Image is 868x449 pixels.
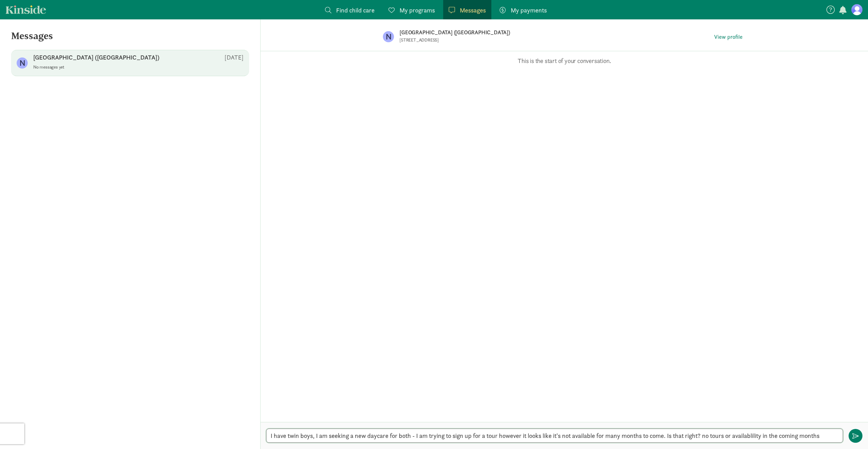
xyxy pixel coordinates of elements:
[400,28,618,37] p: [GEOGRAPHIC_DATA] ([GEOGRAPHIC_DATA])
[336,6,375,15] span: Find child care
[33,53,159,62] p: [GEOGRAPHIC_DATA] ([GEOGRAPHIC_DATA])
[271,57,858,65] p: This is the start of your conversation.
[225,53,244,62] p: [DATE]
[400,37,569,43] p: [STREET_ADDRESS]
[383,31,394,42] figure: N
[400,6,435,15] span: My programs
[511,6,547,15] span: My payments
[711,32,745,42] button: View profile
[6,5,46,14] a: Kinside
[33,64,203,70] p: No messages yet
[711,32,745,42] a: View profile
[460,6,486,15] span: Messages
[17,57,28,69] figure: N
[714,33,743,41] span: View profile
